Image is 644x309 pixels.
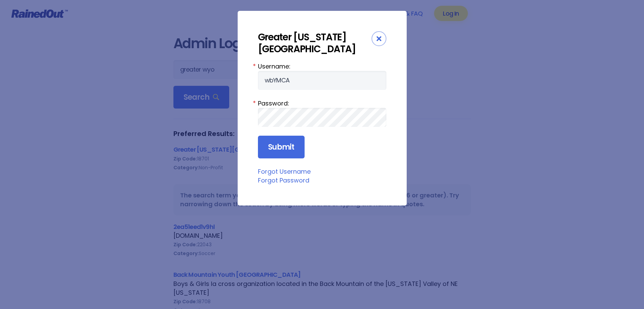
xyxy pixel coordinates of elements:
[258,31,372,55] div: Greater [US_STATE][GEOGRAPHIC_DATA]
[258,99,386,108] label: Password:
[258,136,305,159] input: Submit
[258,167,311,176] a: Forgot Username
[258,176,309,185] a: Forgot Password
[258,62,386,71] label: Username:
[372,31,386,46] div: Close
